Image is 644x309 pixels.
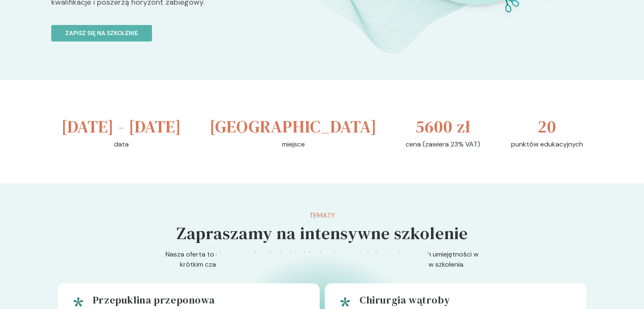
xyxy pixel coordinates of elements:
p: Tematy [177,210,468,221]
h5: Przepuklina przeponowa [93,293,306,307]
p: Nasza oferta to niepowtarzalna okazja do zdobycia najnowszej wiedzy i praktycznych umiejętności w... [160,249,485,283]
p: cena (zawiera 23% VAT) [406,139,480,149]
h3: [GEOGRAPHIC_DATA] [210,114,377,139]
p: data [114,139,129,149]
h5: Chirurgia wątroby [359,293,573,307]
a: Zapisz się na szkolenie [51,15,315,41]
p: miejsce [282,139,305,149]
p: Zapisz się na szkolenie [65,29,138,38]
button: Zapisz się na szkolenie [51,25,152,41]
h3: [DATE] - [DATE] [61,114,181,139]
p: punktów edukacyjnych [511,139,583,149]
h5: Zapraszamy na intensywne szkolenie [177,221,468,246]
